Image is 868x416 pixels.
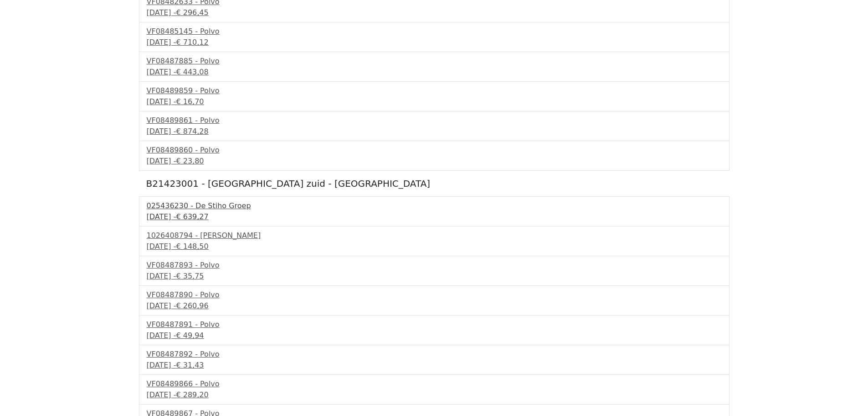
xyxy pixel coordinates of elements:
span: € 710,12 [176,38,208,47]
span: € 148,50 [176,242,208,251]
div: [DATE] - [147,7,722,18]
div: [DATE] - [147,390,722,400]
span: € 16,70 [176,97,204,106]
div: 025436230 - De Stiho Groep [147,200,722,211]
div: [DATE] - [147,271,722,282]
a: VF08489860 - Polvo[DATE] -€ 23,80 [147,145,722,167]
div: [DATE] - [147,330,722,341]
div: [DATE] - [147,126,722,137]
div: [DATE] - [147,360,722,371]
div: VF08487891 - Polvo [147,319,722,330]
div: VF08487885 - Polvo [147,56,722,67]
div: [DATE] - [147,211,722,222]
div: VF08489866 - Polvo [147,379,722,390]
a: VF08487885 - Polvo[DATE] -€ 443,08 [147,56,722,78]
a: VF08489861 - Polvo[DATE] -€ 874,28 [147,115,722,137]
div: [DATE] - [147,96,722,107]
div: [DATE] - [147,241,722,252]
span: € 296,45 [176,8,208,17]
span: € 49,94 [176,331,204,340]
div: VF08489861 - Polvo [147,115,722,126]
div: VF08487893 - Polvo [147,260,722,271]
div: VF08485145 - Polvo [147,26,722,37]
div: [DATE] - [147,37,722,48]
div: VF08487890 - Polvo [147,290,722,300]
a: VF08489866 - Polvo[DATE] -€ 289,20 [147,379,722,400]
div: VF08487892 - Polvo [147,349,722,360]
a: VF08487892 - Polvo[DATE] -€ 31,43 [147,349,722,371]
div: [DATE] - [147,300,722,311]
a: VF08487891 - Polvo[DATE] -€ 49,94 [147,319,722,341]
a: VF08487893 - Polvo[DATE] -€ 35,75 [147,260,722,282]
h5: B21423001 - [GEOGRAPHIC_DATA] zuid - [GEOGRAPHIC_DATA] [146,178,722,189]
span: € 874,28 [176,127,208,136]
a: VF08487890 - Polvo[DATE] -€ 260,96 [147,290,722,311]
div: [DATE] - [147,67,722,78]
span: € 31,43 [176,361,204,369]
span: € 35,75 [176,272,204,280]
div: VF08489859 - Polvo [147,85,722,96]
a: VF08489859 - Polvo[DATE] -€ 16,70 [147,85,722,107]
a: 1026408794 - [PERSON_NAME][DATE] -€ 148,50 [147,230,722,252]
a: 025436230 - De Stiho Groep[DATE] -€ 639,27 [147,200,722,222]
a: VF08485145 - Polvo[DATE] -€ 710,12 [147,26,722,48]
span: € 289,20 [176,390,208,399]
span: € 639,27 [176,212,208,221]
div: [DATE] - [147,156,722,167]
span: € 23,80 [176,157,204,165]
div: VF08489860 - Polvo [147,145,722,156]
div: 1026408794 - [PERSON_NAME] [147,230,722,241]
span: € 260,96 [176,301,208,310]
span: € 443,08 [176,68,208,76]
